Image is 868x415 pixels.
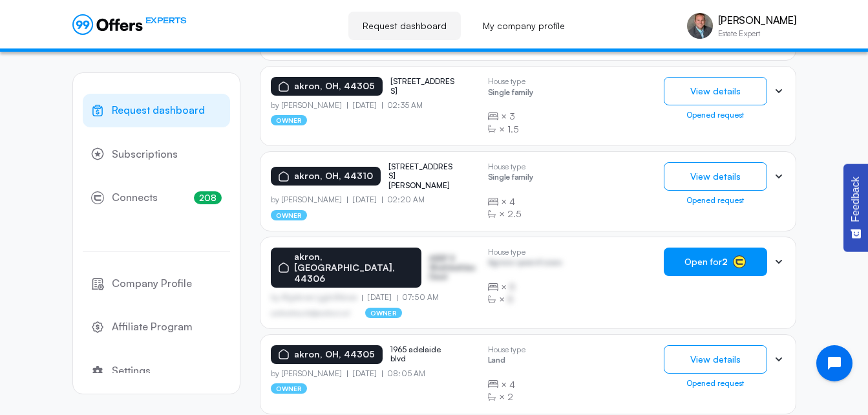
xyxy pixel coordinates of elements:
p: Single family [488,173,533,185]
span: Settings [112,363,151,379]
div: × [488,207,533,220]
div: × [488,281,562,293]
p: 02:35 AM [382,101,423,110]
p: owner [271,210,308,220]
p: owner [271,115,308,125]
p: by [PERSON_NAME] [271,101,348,110]
p: [DATE] [362,293,397,302]
div: Opened request [664,111,767,120]
a: Connects208 [83,181,230,215]
span: EXPERTS [145,14,187,27]
p: House type [488,248,562,257]
p: 08:05 AM [382,369,425,378]
p: owner [365,308,402,318]
div: × [488,390,525,403]
p: Single family [488,88,533,100]
a: Request dashboard [348,12,461,40]
p: by [PERSON_NAME] [271,195,348,204]
a: Request dashboard [83,94,230,127]
span: 2.5 [507,207,522,220]
p: House type [488,162,533,171]
p: House type [488,77,533,86]
img: Brad Miklovich [687,13,713,39]
div: Opened request [664,379,767,388]
a: My company profile [469,12,579,40]
a: Subscriptions [83,138,230,171]
div: × [488,378,525,391]
p: House type [488,345,525,354]
span: 208 [194,191,222,204]
p: 1965 adelaide blvd [390,345,455,364]
span: Open for [684,257,728,267]
p: Estate Expert [718,30,796,37]
a: EXPERTS [72,14,187,35]
span: 4 [509,378,515,391]
p: [PERSON_NAME] [718,14,796,27]
p: [STREET_ADDRESS][PERSON_NAME] [388,162,453,190]
p: by [PERSON_NAME] [271,369,348,378]
p: 02:20 AM [382,195,425,204]
p: [DATE] [347,195,382,204]
a: Settings [83,354,230,388]
button: View details [664,162,767,191]
button: Open for2 [664,248,767,276]
p: Agrwsv qwervf oiuns [488,258,562,270]
span: B [507,293,513,306]
p: Land [488,356,525,368]
p: 07:50 AM [397,293,439,302]
strong: 2 [722,256,728,267]
span: Subscriptions [112,146,178,163]
div: × [488,123,533,136]
p: [STREET_ADDRESS] [390,77,455,96]
p: ASDF S Sfasfdasfdas Dasd [429,254,478,282]
p: [DATE] [347,369,382,378]
span: 3 [509,110,515,123]
p: owner [271,383,308,394]
p: akron, OH, 44310 [294,171,373,182]
span: Affiliate Program [112,319,193,335]
button: View details [664,345,767,374]
span: Connects [112,189,158,206]
span: Request dashboard [112,102,205,119]
p: akron, [GEOGRAPHIC_DATA], 44306 [294,251,414,284]
span: Company Profile [112,275,192,292]
button: View details [664,77,767,105]
span: B [509,281,515,293]
span: Feedback [850,176,862,222]
p: by Afgdsrwe Ljgjkdfsbvas [271,293,363,302]
div: Opened request [664,196,767,205]
p: akron, OH, 44305 [294,81,375,92]
a: Company Profile [83,267,230,301]
p: [DATE] [347,101,382,110]
div: × [488,110,533,123]
p: akron, OH, 44305 [294,349,375,360]
span: 1.5 [507,123,519,136]
p: asdfasdfasasfd@asdfasd.asf [271,309,350,317]
div: × [488,195,533,208]
span: 2 [507,390,513,403]
span: 4 [509,195,515,208]
div: × [488,293,562,306]
a: Affiliate Program [83,310,230,344]
button: Feedback - Show survey [843,164,868,251]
